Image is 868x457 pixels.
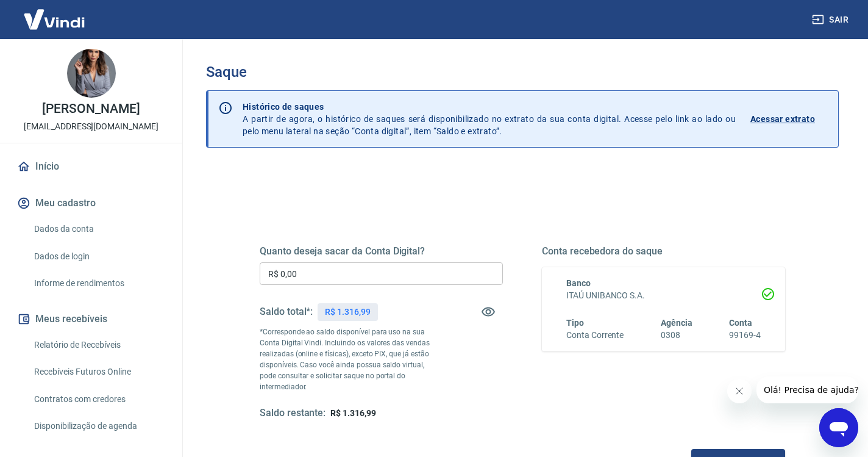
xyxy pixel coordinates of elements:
p: [PERSON_NAME] [42,103,140,115]
h5: Saldo restante: [260,407,325,420]
span: Tipo [566,318,584,328]
a: Dados de login [29,244,168,269]
a: Dados da conta [29,217,168,242]
a: Informe de rendimentos [29,271,168,296]
span: Olá! Precisa de ajuda? [7,9,102,18]
h6: 0308 [661,329,692,342]
img: 2a1775b7-0130-4a11-93e9-33df3cba95cb.jpeg [67,49,116,98]
span: Banco [566,278,591,288]
h6: ITAÚ UNIBANCO S.A. [566,289,761,302]
p: Histórico de saques [243,101,736,113]
span: Agência [661,318,692,328]
p: [EMAIL_ADDRESS][DOMAIN_NAME] [24,120,158,133]
h5: Conta recebedora do saque [542,245,785,257]
p: R$ 1.316,99 [325,306,370,318]
h3: Saque [206,63,839,81]
h6: Conta Corrente [566,329,624,342]
a: Contratos com credores [29,387,168,412]
span: Conta [729,318,752,328]
a: Relatório de Recebíveis [29,333,168,358]
iframe: Botão para abrir a janela de mensagens [819,408,858,447]
a: Início [15,153,168,180]
button: Sair [809,9,853,31]
a: Recebíveis Futuros Online [29,359,168,384]
a: Disponibilização de agenda [29,414,168,439]
p: Acessar extrato [750,113,815,125]
iframe: Fechar mensagem [727,379,752,403]
p: A partir de agora, o histórico de saques será disponibilizado no extrato da sua conta digital. Ac... [243,101,736,137]
button: Meus recebíveis [15,306,168,333]
button: Meu cadastro [15,190,168,217]
h6: 99169-4 [729,329,761,342]
h5: Saldo total*: [260,306,313,318]
a: Acessar extrato [750,101,828,137]
iframe: Mensagem da empresa [756,376,858,403]
span: R$ 1.316,99 [330,408,375,418]
p: *Corresponde ao saldo disponível para uso na sua Conta Digital Vindi. Incluindo os valores das ve... [260,326,442,392]
h5: Quanto deseja sacar da Conta Digital? [260,245,503,257]
img: Vindi [15,1,94,38]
